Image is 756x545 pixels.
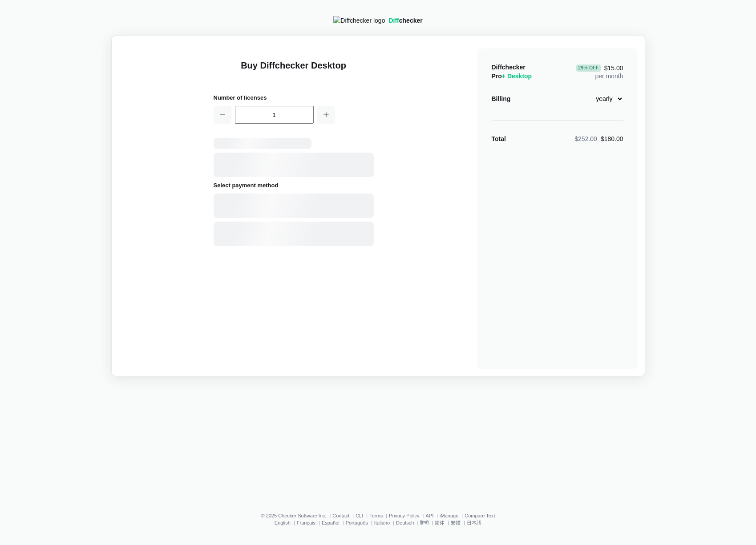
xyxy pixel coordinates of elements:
a: CLI [356,513,363,518]
h2: Number of licenses [214,93,374,102]
div: per month [576,63,623,81]
a: 日本語 [467,520,481,525]
span: + Desktop [502,73,532,80]
span: $15.00 [576,65,623,72]
h1: Buy Diffchecker Desktop [214,59,374,82]
a: Terms [369,513,383,518]
a: Italiano [374,520,390,525]
span: Diffchecker [492,64,526,71]
span: $252.00 [574,135,597,142]
a: Deutsch [396,520,414,525]
a: Contact [332,513,349,518]
div: $180.00 [574,134,623,143]
div: 29 % Off [576,65,600,72]
strong: Total [492,135,506,142]
span: Pro [492,73,532,80]
div: Billing [492,94,511,103]
a: iManage [440,513,458,518]
a: 繁體 [451,520,461,525]
a: Español [322,520,340,525]
img: Diffchecker logo [333,16,385,25]
span: Diff [388,17,399,24]
a: 简体 [435,520,445,525]
h2: Select payment method [214,181,374,190]
a: Privacy Policy [389,513,419,518]
a: API [425,513,433,518]
a: Diffchecker logoDiffchecker [333,17,422,24]
div: checker [388,16,422,25]
a: English [275,520,291,525]
a: Compare Text [465,513,495,518]
input: 1 [235,106,314,124]
a: Português [346,520,368,525]
a: हिन्दी [420,520,429,525]
li: © 2025 Checker Software Inc. [261,513,332,518]
a: Français [297,520,315,525]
